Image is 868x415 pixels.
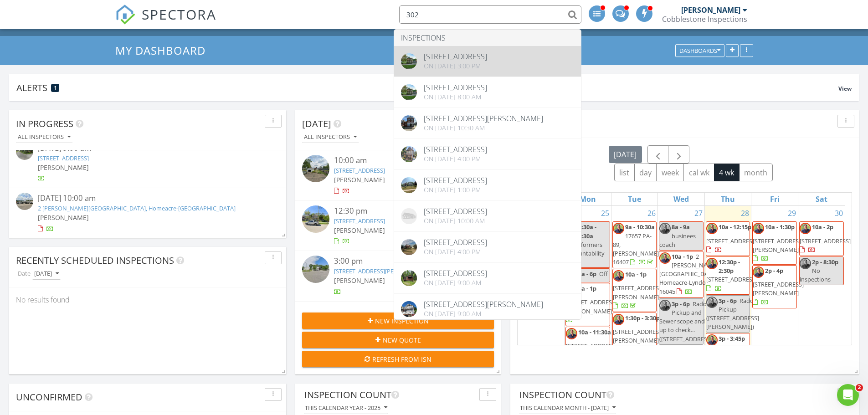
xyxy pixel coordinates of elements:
[424,310,543,318] div: On [DATE] 9:00 am
[833,206,845,220] a: Go to August 30, 2025
[800,237,851,245] span: [STREET_ADDRESS]
[800,223,851,253] a: 10a - 2p [STREET_ADDRESS]
[578,223,596,240] span: 7:30a - 8:30a
[401,177,417,193] img: cover.jpg
[424,124,543,132] div: On [DATE] 10:30 am
[16,391,82,403] span: Unconfirmed
[613,314,624,325] img: 20210909_165306.jpg
[646,206,657,220] a: Go to August 26, 2025
[753,223,804,262] a: 10a - 1:30p [STREET_ADDRESS][PERSON_NAME]
[625,314,660,322] span: 1:30p - 3:30p
[856,384,863,391] span: 2
[659,252,718,296] a: 10a - 1p 2 [PERSON_NAME][GEOGRAPHIC_DATA], Homeacre-Lyndora 16045
[752,221,797,265] a: 10a - 1:30p [STREET_ADDRESS][PERSON_NAME]
[753,266,764,278] img: 20210909_165306.jpg
[706,333,750,376] a: 3p - 3:45p
[706,223,718,234] img: 20210909_165306.jpg
[706,334,718,346] img: 20210909_165306.jpg
[424,177,487,184] div: [STREET_ADDRESS]
[394,30,581,46] li: Inspections
[578,284,596,292] span: 9a - 1p
[753,280,804,297] span: [STREET_ADDRESS][PERSON_NAME]
[566,328,617,359] a: 10a - 11:30a [STREET_ADDRESS]
[706,297,718,308] img: 20210909_165306.jpg
[800,223,811,234] img: 20210909_165306.jpg
[401,84,417,100] img: streetview
[681,5,740,15] div: [PERSON_NAME]
[424,217,487,225] div: On [DATE] 10:00 am
[401,239,417,255] img: streetview
[599,270,608,278] span: Off
[578,328,611,336] span: 10a - 11:30a
[566,284,617,324] a: 9a - 1p [STREET_ADDRESS][PERSON_NAME]
[675,45,724,57] button: Dashboards
[837,384,859,406] iframe: Intercom live chat
[304,388,476,402] div: Inspection Count
[706,297,759,331] span: Radon Pickup ([STREET_ADDRESS][PERSON_NAME])
[659,232,696,249] span: businees coach
[424,93,487,101] div: On [DATE] 8:00 am
[424,186,487,194] div: On [DATE] 1:00 pm
[753,266,804,306] a: 2p - 4p [STREET_ADDRESS][PERSON_NAME]
[613,223,659,266] a: 9a - 10:30a 17657 PA-89, [PERSON_NAME] 16407
[115,12,216,31] a: SPECTORA
[719,258,740,275] span: 12:30p - 2:30p
[693,206,704,220] a: Go to August 27, 2025
[812,223,833,231] span: 10a - 2p
[706,223,757,253] a: 10a - 12:15p [STREET_ADDRESS]
[659,252,671,264] img: 20210909_165306.jpg
[838,85,852,92] span: View
[613,314,664,354] a: 1:30p - 3:30p [STREET_ADDRESS][PERSON_NAME]
[401,115,417,131] img: 8909227%2Fcover_photos%2FqmzpkaKILyR1XXbPri4x%2Foriginal.jpg
[659,251,704,298] a: 10a - 1p 2 [PERSON_NAME][GEOGRAPHIC_DATA], Homeacre-Lyndora 16045
[753,237,804,254] span: [STREET_ADDRESS][PERSON_NAME]
[786,206,798,220] a: Go to August 29, 2025
[706,258,757,292] a: 12:30p - 2:30p [STREET_ADDRESS]
[566,342,617,350] span: [STREET_ADDRESS]
[304,402,388,414] button: This calendar year - 2025
[424,62,487,70] div: On [DATE] 3:00 pm
[424,248,487,256] div: On [DATE] 4:00 pm
[800,266,831,283] span: No inspections
[401,208,417,224] img: house-placeholder-square-ca63347ab8c70e15b013bc22427d3df0f7f082c62ce06d78aee8ec4e70df452f.jpg
[401,53,417,69] img: streetview
[659,300,671,311] img: 20210909_165306.jpg
[424,301,543,308] div: [STREET_ADDRESS][PERSON_NAME]
[424,155,487,163] div: On [DATE] 4:00 pm
[659,223,671,234] img: 20210909_165306.jpg
[613,232,659,266] span: 17657 PA-89, [PERSON_NAME] 16407
[752,265,797,308] a: 2p - 4p [STREET_ADDRESS][PERSON_NAME]
[401,270,417,286] img: 3404739%2Fcover_photos%2Ftnpo1n6gT1KoUwGT7w5p%2Foriginal.jpg
[424,239,487,246] div: [STREET_ADDRESS]
[424,84,487,91] div: [STREET_ADDRESS]
[519,388,834,402] div: Inspection Count
[305,405,387,411] div: This calendar year - 2025
[739,206,751,220] a: Go to August 28, 2025
[613,328,664,344] span: [STREET_ADDRESS][PERSON_NAME]
[613,270,624,282] img: 20210909_165306.jpg
[706,256,750,295] a: 12:30p - 2:30p [STREET_ADDRESS]
[706,275,757,283] span: [STREET_ADDRESS]
[719,334,745,343] span: 3p - 3:45p
[565,283,610,326] a: 9a - 1p [STREET_ADDRESS][PERSON_NAME]
[706,237,757,245] span: [STREET_ADDRESS]
[424,270,487,277] div: [STREET_ADDRESS]
[519,402,616,414] button: This calendar month - [DATE]
[115,5,135,25] img: The Best Home Inspection Software - Spectora
[612,269,657,312] a: 10a - 1p [STREET_ADDRESS][PERSON_NAME]
[566,241,604,266] span: Transformers Accountability POD
[672,252,693,261] span: 10a - 1p
[401,301,417,317] img: cover.jpg
[799,221,844,256] a: 10a - 2p [STREET_ADDRESS]
[424,279,487,287] div: On [DATE] 9:00 am
[520,405,616,411] div: This calendar month - [DATE]
[566,328,577,339] img: 20210909_165306.jpg
[672,223,690,231] span: 8a - 9a
[706,221,750,256] a: 10a - 12:15p [STREET_ADDRESS]
[612,313,657,356] a: 1:30p - 3:30p [STREET_ADDRESS][PERSON_NAME]
[706,334,757,374] a: 3p - 3:45p
[706,258,718,269] img: 20210909_165306.jpg
[714,164,740,181] button: 4 wk
[613,270,664,310] a: 10a - 1p [STREET_ADDRESS][PERSON_NAME]
[599,206,611,220] a: Go to August 25, 2025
